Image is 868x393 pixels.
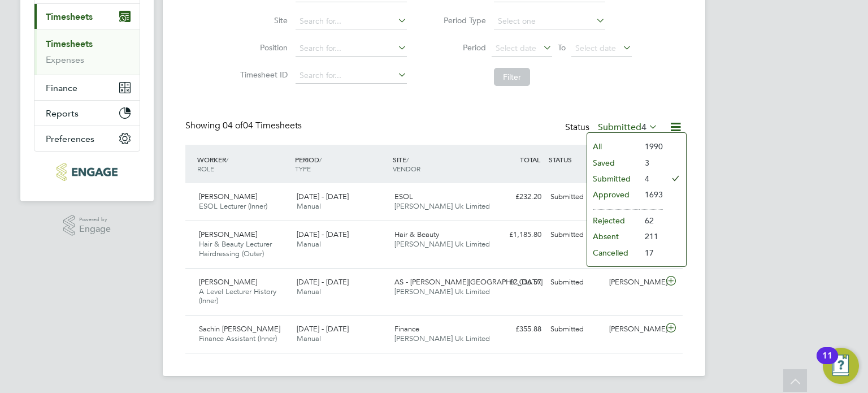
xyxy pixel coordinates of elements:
a: Go to home page [34,163,140,181]
div: PERIOD [292,149,390,179]
span: ROLE [197,164,214,173]
div: WORKER [194,149,292,179]
span: ESOL Lecturer (Inner) [199,201,267,211]
span: Hair & Beauty [394,230,439,239]
li: Rejected [587,213,639,228]
span: Timesheets [46,11,93,22]
span: AS - [PERSON_NAME][GEOGRAPHIC_DATA] [394,277,542,287]
li: Submitted [587,171,639,187]
div: SITE [390,149,488,179]
span: ESOL [394,192,413,201]
label: Period [435,42,486,53]
span: Select date [496,43,536,53]
span: [DATE] - [DATE] [297,192,349,201]
span: 04 Timesheets [223,120,302,131]
div: Timesheets [34,29,140,75]
a: Powered byEngage [63,215,111,236]
span: / [406,155,409,164]
span: Manual [297,201,321,211]
button: Filter [494,68,530,86]
span: [PERSON_NAME] Uk Limited [394,334,490,343]
input: Select one [494,14,605,29]
label: Position [237,42,288,53]
span: [PERSON_NAME] Uk Limited [394,287,490,296]
span: [PERSON_NAME] Uk Limited [394,239,490,249]
span: A Level Lecturer History (Inner) [199,287,276,306]
span: Preferences [46,133,94,144]
div: Submitted [546,188,605,206]
li: 4 [639,171,663,187]
li: 3 [639,155,663,171]
span: VENDOR [393,164,420,173]
span: [PERSON_NAME] [199,192,257,201]
span: / [226,155,228,164]
div: Submitted [546,226,605,244]
input: Search for... [296,14,407,29]
span: Finance [394,324,419,334]
label: Period Type [435,15,486,25]
span: Select date [575,43,616,53]
button: Preferences [34,126,140,151]
span: Finance Assistant (Inner) [199,334,277,343]
span: Powered by [79,215,111,224]
span: TOTAL [520,155,540,164]
span: [PERSON_NAME] [199,230,257,239]
li: 62 [639,213,663,228]
li: 1693 [639,187,663,202]
div: Showing [185,120,304,132]
div: [PERSON_NAME] [605,273,663,292]
span: Finance [46,83,77,93]
span: 4 [641,122,646,133]
div: 11 [822,356,832,370]
li: 211 [639,228,663,244]
span: To [554,40,569,55]
button: Timesheets [34,4,140,29]
div: Submitted [546,320,605,339]
li: Absent [587,228,639,244]
div: [PERSON_NAME] [605,320,663,339]
span: Sachin [PERSON_NAME] [199,324,280,334]
span: / [319,155,322,164]
div: £232.20 [487,188,546,206]
button: Finance [34,75,140,100]
span: Hair & Beauty Lecturer Hairdressing (Outer) [199,239,272,258]
span: TYPE [295,164,311,173]
span: [DATE] - [DATE] [297,230,349,239]
label: Site [237,15,288,25]
span: [DATE] - [DATE] [297,324,349,334]
span: 04 of [223,120,243,131]
label: Submitted [598,122,658,133]
span: Engage [79,224,111,234]
input: Search for... [296,68,407,84]
button: Reports [34,101,140,126]
div: Submitted [546,273,605,292]
img: morganhunt-logo-retina.png [57,163,117,181]
div: STATUS [546,149,605,170]
input: Search for... [296,41,407,57]
span: [PERSON_NAME] Uk Limited [394,201,490,211]
div: £1,185.80 [487,226,546,244]
span: Manual [297,239,321,249]
a: Timesheets [46,38,93,49]
span: Manual [297,287,321,296]
span: Manual [297,334,321,343]
li: 1990 [639,139,663,154]
span: [DATE] - [DATE] [297,277,349,287]
div: Status [565,120,660,136]
button: Open Resource Center, 11 new notifications [823,348,859,384]
div: £355.88 [487,320,546,339]
span: [PERSON_NAME] [199,277,257,287]
li: All [587,139,639,154]
span: Reports [46,108,79,119]
li: Saved [587,155,639,171]
li: Approved [587,187,639,202]
label: Timesheet ID [237,70,288,80]
li: 17 [639,245,663,261]
div: £2,036.57 [487,273,546,292]
li: Cancelled [587,245,639,261]
a: Expenses [46,54,84,65]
